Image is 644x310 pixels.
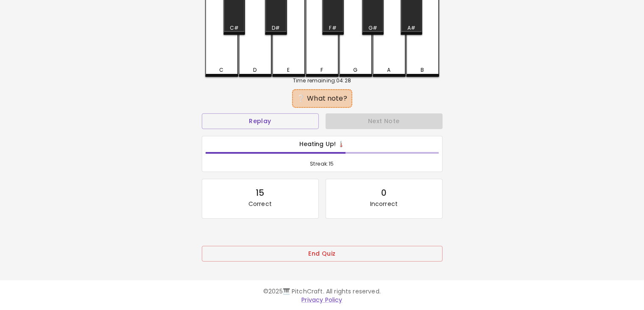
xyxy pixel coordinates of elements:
h6: Heating Up! 🌡️ [206,140,439,149]
div: ❔ What note? [296,93,348,104]
div: F [321,66,323,74]
div: E [287,66,290,74]
div: D [253,66,256,74]
p: © 2025 🎹 PitchCraft. All rights reserved. [78,287,566,296]
div: B [421,66,424,74]
div: C [219,66,223,74]
div: Time remaining: 04:28 [205,77,439,85]
a: Privacy Policy [301,296,342,304]
p: Correct [248,200,272,208]
button: End Quiz [202,246,443,262]
p: Incorrect [370,200,398,208]
div: C# [230,24,239,32]
button: Replay [202,113,319,129]
div: 0 [381,186,387,200]
div: G# [368,24,377,32]
div: G [353,66,357,74]
div: A# [407,24,415,32]
div: F# [329,24,336,32]
div: A [387,66,390,74]
span: Streak: 15 [206,160,439,168]
div: 15 [256,186,264,200]
div: D# [272,24,280,32]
